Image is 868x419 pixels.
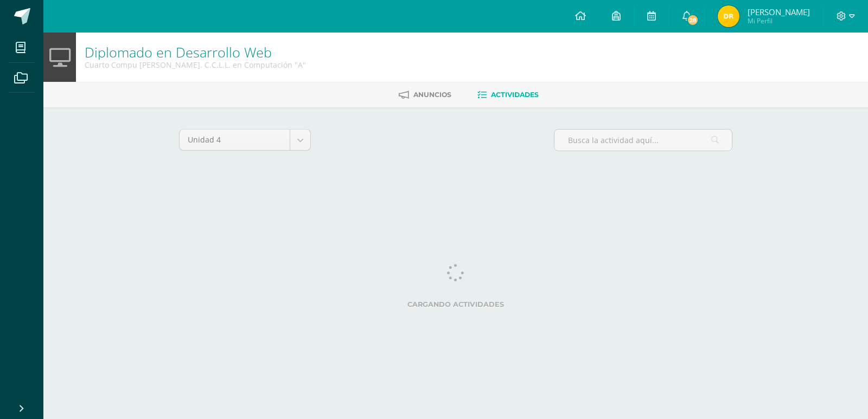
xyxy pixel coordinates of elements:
span: Mi Perfil [748,16,810,25]
a: Unidad 4 [180,130,310,150]
span: Anuncios [413,91,451,99]
a: Diplomado en Desarrollo Web [85,43,272,61]
span: 28 [687,14,699,26]
span: [PERSON_NAME] [748,7,810,17]
img: 711fed0585c422d021dbf9f41b53610b.png [718,5,739,27]
input: Busca la actividad aquí... [554,130,732,151]
span: Actividades [491,91,539,99]
a: Anuncios [399,86,451,104]
div: Cuarto Compu Bach. C.C.L.L. en Computación 'A' [85,60,306,70]
label: Cargando actividades [179,300,732,308]
h1: Diplomado en Desarrollo Web [85,44,306,60]
a: Actividades [477,86,539,104]
span: Unidad 4 [188,130,282,150]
